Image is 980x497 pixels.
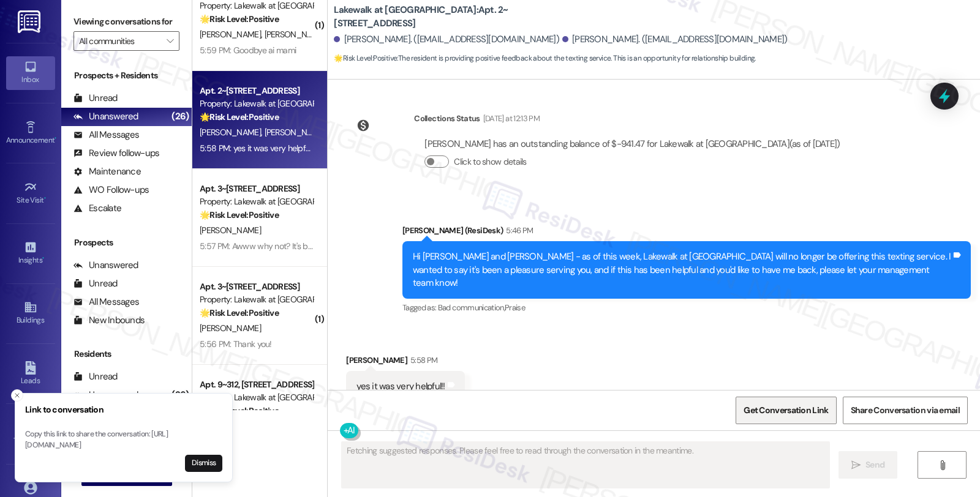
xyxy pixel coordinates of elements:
[73,165,141,178] div: Maintenance
[200,323,261,334] span: [PERSON_NAME]
[200,13,279,24] strong: 🌟 Risk Level: Positive
[61,69,192,82] div: Prospects + Residents
[454,155,526,168] label: Click to show details
[200,143,315,154] div: 5:58 PM: yes it was very helpful!!
[44,194,46,203] span: •
[200,338,272,349] div: 5:56 PM: Thank you!
[73,129,139,141] div: All Messages
[11,389,23,402] button: Close toast
[839,451,898,479] button: Send
[42,254,44,263] span: •
[334,33,559,46] div: [PERSON_NAME]. ([EMAIL_ADDRESS][DOMAIN_NAME])
[185,455,222,472] button: Dismiss
[73,12,179,31] label: Viewing conversations for
[73,202,121,215] div: Escalate
[73,370,118,383] div: Unread
[200,127,265,138] span: [PERSON_NAME]
[413,250,951,290] div: Hi [PERSON_NAME] and [PERSON_NAME] - as of this week, Lakewalk at [GEOGRAPHIC_DATA] will no longe...
[73,296,139,308] div: All Messages
[851,404,960,417] span: Share Conversation via email
[851,460,861,470] i: 
[438,302,505,313] span: Bad communication ,
[18,10,43,33] img: ResiDesk Logo
[505,302,525,313] span: Praise
[6,56,55,89] a: Inbox
[61,236,192,249] div: Prospects
[73,277,118,290] div: Unread
[25,429,222,450] p: Copy this link to share the conversation: [URL][DOMAIN_NAME]
[424,138,840,151] div: [PERSON_NAME] has an outstanding balance of $-941.47 for Lakewalk at [GEOGRAPHIC_DATA] (as of [DA...
[736,397,836,424] button: Get Conversation Link
[6,357,55,390] a: Leads
[562,33,788,46] div: [PERSON_NAME]. ([EMAIL_ADDRESS][DOMAIN_NAME])
[414,112,480,125] div: Collections Status
[6,417,55,450] a: Templates •
[200,29,265,40] span: [PERSON_NAME]
[73,147,159,160] div: Review follow-ups
[334,52,755,65] span: : The resident is providing positive feedback about the texting service. This is an opportunity f...
[402,299,971,316] div: Tagged as:
[61,348,192,361] div: Residents
[6,297,55,330] a: Buildings
[200,182,313,195] div: Apt. 3~[STREET_ADDRESS]
[25,403,222,416] h3: Link to conversation
[865,458,884,471] span: Send
[200,391,313,404] div: Property: Lakewalk at [GEOGRAPHIC_DATA]
[407,354,437,367] div: 5:58 PM
[480,112,540,125] div: [DATE] at 12:13 PM
[938,460,947,470] i: 
[334,4,579,30] b: Lakewalk at [GEOGRAPHIC_DATA]: Apt. 2~[STREET_ADDRESS]
[744,404,828,417] span: Get Conversation Link
[342,442,829,488] textarea: Fetching suggested responses. Please feel free to read through the conversation in the meantime.
[73,314,145,327] div: New Inbounds
[200,225,261,236] span: [PERSON_NAME]
[200,84,313,97] div: Apt. 2~[STREET_ADDRESS]
[356,380,445,393] div: yes it was very helpful!!
[55,134,56,143] span: •
[200,97,313,110] div: Property: Lakewalk at [GEOGRAPHIC_DATA]
[503,224,533,237] div: 5:46 PM
[200,405,279,416] strong: 🌟 Risk Level: Positive
[200,195,313,208] div: Property: Lakewalk at [GEOGRAPHIC_DATA]
[402,224,971,241] div: [PERSON_NAME] (ResiDesk)
[6,237,55,270] a: Insights •
[334,53,397,63] strong: 🌟 Risk Level: Positive
[265,29,330,40] span: [PERSON_NAME]
[168,107,192,126] div: (26)
[73,110,138,123] div: Unanswered
[200,111,279,122] strong: 🌟 Risk Level: Positive
[843,397,968,424] button: Share Conversation via email
[200,378,313,391] div: Apt. 9~312, [STREET_ADDRESS]
[200,241,342,252] div: 5:57 PM: Awww why not? It's been great
[167,36,173,46] i: 
[6,177,55,210] a: Site Visit •
[200,209,279,220] strong: 🌟 Risk Level: Positive
[79,31,160,51] input: All communities
[265,127,326,138] span: [PERSON_NAME]
[200,280,313,293] div: Apt. 3~[STREET_ADDRESS]
[73,184,149,196] div: WO Follow-ups
[73,92,118,105] div: Unread
[346,354,464,371] div: [PERSON_NAME]
[200,45,296,56] div: 5:59 PM: Goodbye ai mami
[73,259,138,272] div: Unanswered
[200,293,313,306] div: Property: Lakewalk at [GEOGRAPHIC_DATA]
[200,307,279,318] strong: 🌟 Risk Level: Positive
